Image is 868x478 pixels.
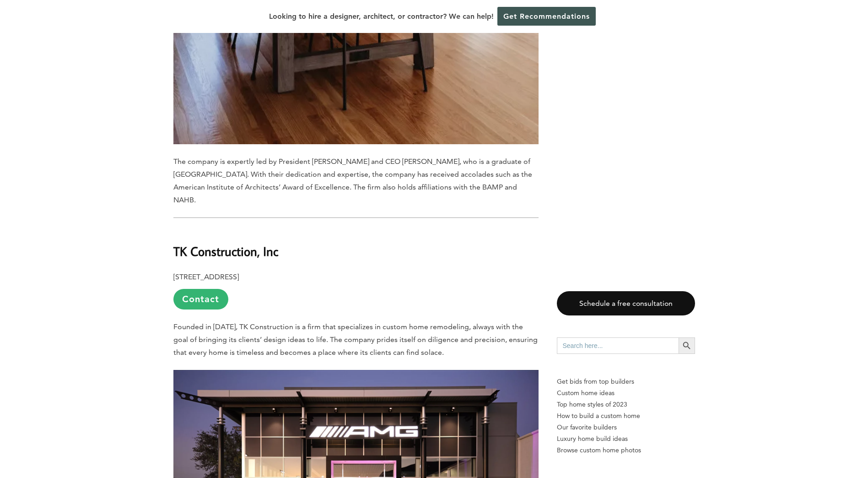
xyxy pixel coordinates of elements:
[822,432,857,467] iframe: Drift Widget Chat Controller
[557,433,695,445] a: Luxury home build ideas
[557,291,695,315] a: Schedule a free consultation
[173,243,278,259] b: TK Construction, Inc
[173,272,239,281] b: [STREET_ADDRESS]
[173,289,228,310] a: Contact
[557,337,679,354] input: Search here...
[557,399,695,410] a: Top home styles of 2023
[682,341,692,351] svg: Search
[557,387,695,399] a: Custom home ideas
[557,445,695,456] a: Browse custom home photos
[557,410,695,422] a: How to build a custom home
[173,157,532,204] span: The company is expertly led by President [PERSON_NAME] and CEO [PERSON_NAME], who is a graduate o...
[497,7,596,26] a: Get Recommendations
[173,322,538,357] span: Founded in [DATE], TK Construction is a firm that specializes in custom home remodeling, always w...
[557,422,695,433] a: Our favorite builders
[557,376,695,387] p: Get bids from top builders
